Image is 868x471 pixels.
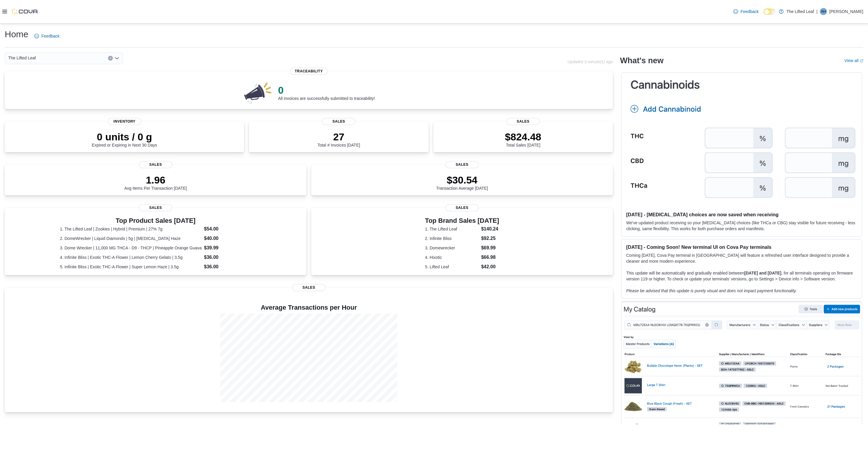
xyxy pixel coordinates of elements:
dt: 2. Infinite Bliss [425,236,479,241]
span: The Lifted Leaf [8,54,36,61]
dd: $92.25 [481,235,499,242]
span: Feedback [740,9,758,14]
dt: 1. The Lifted Leaf [425,226,479,232]
span: Sales [507,118,540,125]
p: The Lifted Leaf [787,8,814,15]
dt: 3. Dome Wrecker | 11,000 MG THCA - D9 - THCP | Pineapple Orange Guava [60,245,202,251]
dd: $69.99 [481,244,499,251]
dt: 5. Lifted Leaf [425,264,479,270]
input: Dark Mode [763,9,776,15]
span: Sales [446,161,479,168]
strong: [DATE] and [DATE] [744,271,781,275]
dd: $54.00 [204,225,251,233]
p: This update will be automatically and gradually enabled between , for all terminals operating on ... [626,270,857,282]
dd: $36.00 [204,254,251,261]
dd: $66.98 [481,254,499,261]
dt: 4. Infinite Bliss | Exotic THC-A Flower | Lemon Cherry Gelato | 3.5g [60,254,202,260]
a: Feedback [731,6,761,17]
p: Updated 3 minute(s) ago [567,59,613,64]
p: $30.54 [436,174,488,186]
img: Cova [12,9,38,14]
button: Open list of options [115,56,119,61]
dt: 3. Domewrecker [425,245,479,251]
div: Avg Items Per Transaction [DATE] [124,174,187,191]
div: All invoices are successfully submitted to traceability! [278,84,375,101]
dt: 5. Infinite Bliss | Exotic THC-A Flower | Super Lemon Haze | 3.5g [60,264,202,270]
dt: 4. Hixotic [425,254,479,260]
dd: $42.00 [481,263,499,270]
h3: Top Brand Sales [DATE] [425,217,499,224]
p: 0 [278,84,375,96]
div: Total # Invoices [DATE] [317,131,360,147]
span: Sales [292,284,325,291]
dd: $39.99 [204,244,251,251]
button: Clear input [108,56,113,61]
span: Inventory [108,118,141,125]
p: 27 [317,131,360,143]
p: [PERSON_NAME] [829,8,863,15]
h3: [DATE] - Coming Soon! New terminal UI on Cova Pay terminals [626,244,857,250]
p: $824.48 [505,131,541,143]
dd: $140.24 [481,225,499,233]
dt: 1. The Lifted Leaf | Zookies | Hybrid | Premium | 27% 7g [60,226,202,232]
h3: [DATE] - [MEDICAL_DATA] choices are now saved when receiving [626,212,857,217]
p: 0 units / 0 g [92,131,157,143]
svg: External link [860,59,863,63]
em: Please be advised that this update is purely visual and does not impact payment functionality. [626,288,797,293]
p: | [816,8,818,15]
img: 0 [243,81,273,104]
p: We've updated product receiving so your [MEDICAL_DATA] choices (like THCa or CBG) stay visible fo... [626,220,857,232]
span: Traceability [290,68,327,75]
a: View allExternal link [844,58,863,63]
a: Feedback [32,30,62,42]
div: Expired or Expiring in Next 30 Days [92,131,157,147]
div: Total Sales [DATE] [505,131,541,147]
span: Feedback [41,33,59,39]
h1: Home [5,28,28,40]
span: Sales [139,161,172,168]
span: Sales [322,118,355,125]
dd: $36.00 [204,263,251,270]
p: Coming [DATE], Cova Pay terminal in [GEOGRAPHIC_DATA] will feature a refreshed user interface des... [626,252,857,264]
span: Sales [139,204,172,211]
h3: Top Product Sales [DATE] [60,217,251,224]
h2: What's new [620,56,663,65]
dt: 2. DomeWrecker | Liquid Diamonds | 5g | [MEDICAL_DATA] Haze [60,236,202,241]
div: Transaction Average [DATE] [436,174,488,191]
h4: Average Transactions per Hour [9,304,608,311]
span: AH [821,8,826,15]
div: Amy Herrera [820,8,827,15]
p: 1.96 [124,174,187,186]
span: Sales [446,204,479,211]
dd: $40.00 [204,235,251,242]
